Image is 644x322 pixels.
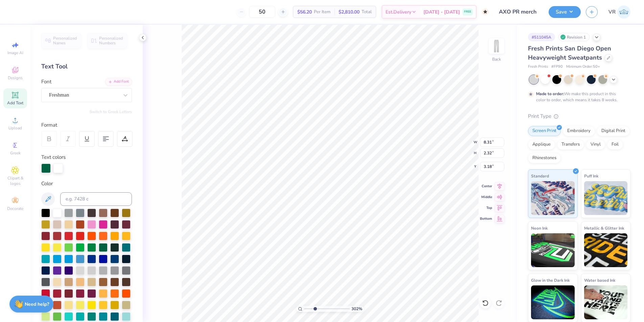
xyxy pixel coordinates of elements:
[423,8,460,16] span: [DATE] - [DATE]
[528,139,555,150] div: Applique
[10,150,21,156] span: Greek
[528,126,561,136] div: Screen Print
[584,233,628,267] img: Metallic & Glitter Ink
[531,172,549,179] span: Standard
[584,181,628,215] img: Puff Ink
[351,306,362,312] span: 302 %
[480,206,492,210] span: Top
[41,121,133,129] div: Format
[480,216,492,221] span: Bottom
[480,184,492,189] span: Center
[586,139,605,150] div: Vinyl
[549,6,581,18] button: Save
[531,233,575,267] img: Neon Ink
[41,78,51,86] label: Font
[90,109,132,114] button: Switch to Greek Letters
[494,5,544,19] input: Untitled Design
[584,224,624,232] span: Metallic & Glitter Ink
[528,64,548,70] span: Fresh Prints
[314,8,330,16] span: Per Item
[464,9,471,14] span: FREE
[566,64,600,70] span: Minimum Order: 50 +
[617,5,630,19] img: Vincent Roxas
[480,195,492,199] span: Middle
[536,91,564,96] strong: Made to order:
[25,301,49,307] strong: Need help?
[551,64,563,70] span: # FP90
[597,126,630,136] div: Digital Print
[8,125,22,131] span: Upload
[563,126,595,136] div: Embroidery
[41,180,132,188] div: Color
[297,8,312,16] span: $56.20
[7,50,23,56] span: Image AI
[60,192,132,206] input: e.g. 7428 c
[536,91,619,103] div: We make this product in this color to order, which means it takes 8 weeks.
[557,139,584,150] div: Transfers
[584,277,615,284] span: Water based Ink
[531,277,570,284] span: Glow in the Dark Ink
[608,8,616,16] span: VR
[531,224,548,232] span: Neon Ink
[105,78,132,86] div: Add Font
[3,175,27,186] span: Clipart & logos
[53,36,77,45] span: Personalized Names
[339,8,360,16] span: $2,810.00
[7,100,23,106] span: Add Text
[7,206,23,211] span: Decorate
[8,75,23,81] span: Designs
[528,44,611,62] span: Fresh Prints San Diego Open Heavyweight Sweatpants
[490,39,503,53] img: Back
[99,36,123,45] span: Personalized Numbers
[386,8,411,16] span: Est. Delivery
[528,153,561,163] div: Rhinestones
[584,285,628,319] img: Water based Ink
[41,153,66,161] label: Text colors
[584,172,598,179] span: Puff Ink
[249,6,275,18] input: – –
[492,56,501,62] div: Back
[362,8,372,16] span: Total
[531,285,575,319] img: Glow in the Dark Ink
[558,33,590,41] div: Revision 1
[531,181,575,215] img: Standard
[528,112,630,120] div: Print Type
[528,33,555,41] div: # 511045A
[608,5,630,19] a: VR
[41,62,132,71] div: Text Tool
[607,139,623,150] div: Foil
